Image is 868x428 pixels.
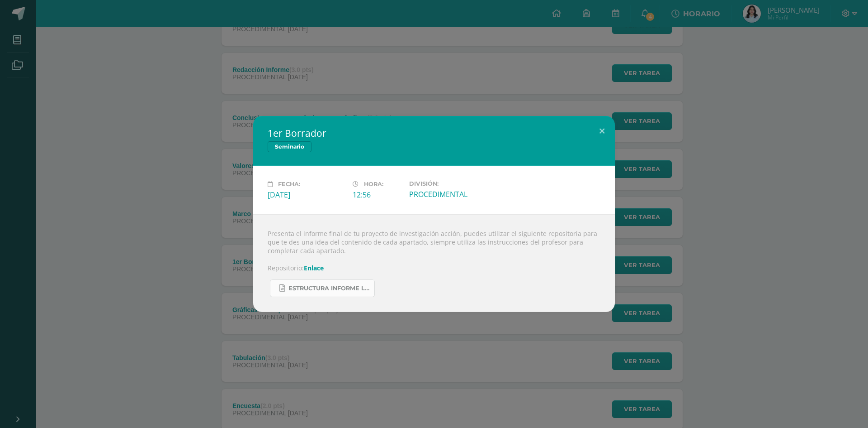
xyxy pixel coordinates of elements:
h2: 1er Borrador [268,127,600,139]
div: 12:56 [353,190,402,200]
button: Close (Esc) [589,116,615,147]
div: [DATE] [268,190,345,200]
a: Enlace [304,264,324,272]
label: División: [409,180,487,187]
a: Estructura informe La Salle 2025.docx [270,279,375,297]
span: Seminario [268,141,311,152]
div: PROCEDIMENTAL [409,189,487,199]
div: Presenta el informe final de tu proyecto de investigación acción, puedes utilizar el siguiente re... [253,214,615,312]
span: Estructura informe La Salle 2025.docx [288,285,370,292]
span: Fecha: [278,181,300,188]
span: Hora: [364,181,383,188]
